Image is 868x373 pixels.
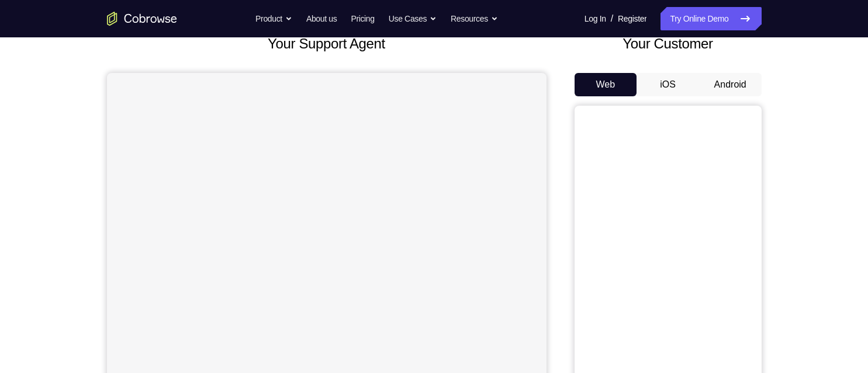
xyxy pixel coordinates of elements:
[611,12,613,26] span: /
[351,7,374,30] a: Pricing
[389,7,437,30] button: Use Cases
[699,73,762,96] button: Android
[575,33,762,54] h2: Your Customer
[618,7,646,30] a: Register
[306,7,337,30] a: About us
[255,7,292,30] button: Product
[107,12,177,26] a: Go to the home page
[107,33,547,54] h2: Your Support Agent
[451,7,498,30] button: Resources
[575,73,637,96] button: Web
[585,7,606,30] a: Log In
[660,7,761,30] a: Try Online Demo
[637,73,699,96] button: iOS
